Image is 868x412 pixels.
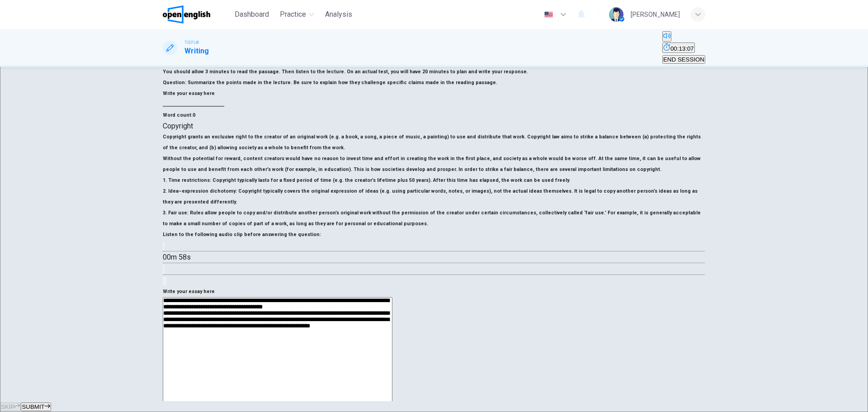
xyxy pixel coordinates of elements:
span: SUBMIT [22,403,44,410]
span: Summarize the points made in the lecture. Be sure to explain how they challenge specific claims m... [188,80,497,85]
button: SUBMIT [21,403,51,411]
span: Copyright [163,122,193,130]
button: Practice [276,6,318,23]
span: 00:13:07 [670,45,694,52]
span: Analysis [325,9,352,20]
span: Dashboard [235,9,269,20]
span: TOEFL® [184,39,199,46]
h6: 1. Time restrictions: Copyright typically lasts for a fixed period of time (e.g. the creator’s li... [163,175,705,186]
h1: Writing [184,46,209,57]
h6: Word count : [163,110,705,121]
button: 00:13:07 [662,43,695,53]
h6: Copyright grants an exclusive right to the creator of an original work (e.g. a book, a song, a pi... [163,132,705,153]
h6: 2. Idea–expression dichotomy: Copyright typically covers the original expression of ideas (e.g. u... [163,186,705,208]
span: 00m 58s [163,253,191,261]
span: Practice [280,9,306,20]
button: Click to see the audio transcription [163,265,165,274]
img: en [543,11,554,18]
h6: Question : [163,77,705,88]
span: SKIP [1,403,14,410]
h6: Write your essay here [163,88,705,99]
h6: 3. Fair use: Rules allow people to copy and/or distribute another person’s original work without ... [163,208,705,229]
span: END SESSION [663,56,704,63]
h6: Without the potential for reward, content creators would have no reason to invest time and effort... [163,153,705,175]
img: Profile picture [609,7,623,22]
h6: Listen to the following audio clip before answering the question : [163,229,705,240]
strong: 0 [193,112,195,118]
button: Dashboard [231,6,273,23]
div: Hide [662,43,705,54]
div: [PERSON_NAME] [631,9,680,20]
button: END SESSION [662,55,705,64]
a: OpenEnglish logo [163,5,231,24]
h6: Write your essay here [163,286,705,297]
img: OpenEnglish logo [163,5,210,24]
div: Mute [662,31,705,43]
button: Analysis [321,6,356,23]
